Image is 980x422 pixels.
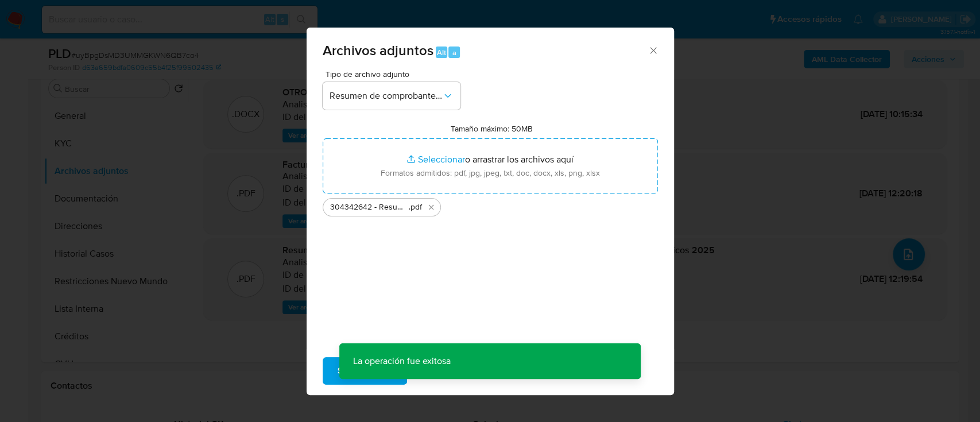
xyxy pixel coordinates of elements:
[437,47,446,58] span: Alt
[330,90,442,102] span: Resumen de comprobantes electronicos emitidos ARCA
[330,202,409,213] span: 304342642 - Resumen de comprobantes electronicos [DATE]-[DATE]
[648,45,658,55] button: Cerrar
[427,358,464,384] span: Cancelar
[424,200,438,214] button: Eliminar 304342642 - Resumen de comprobantes electronicos 2024-2025.pdf
[409,202,422,213] span: .pdf
[339,343,464,379] p: La operación fue exitosa
[451,123,533,134] label: Tamaño máximo: 50MB
[323,40,433,60] span: Archivos adjuntos
[452,47,456,58] span: a
[326,70,463,78] span: Tipo de archivo adjunto
[323,357,407,385] button: Subir archivo
[338,358,392,384] span: Subir archivo
[323,82,460,110] button: Resumen de comprobantes electronicos emitidos ARCA
[323,193,658,216] ul: Archivos seleccionados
